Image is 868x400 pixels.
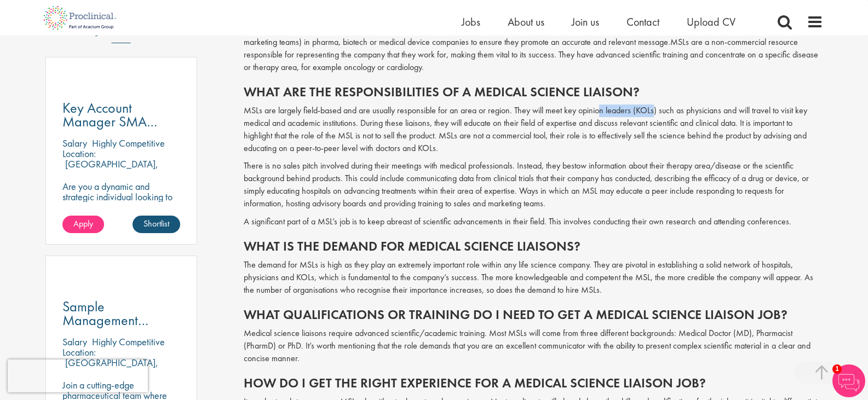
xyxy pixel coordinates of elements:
[244,308,823,322] h2: What qualifications or training do I need to get a medical science liaison job?
[62,216,104,233] a: Apply
[73,218,93,229] span: Apply
[92,335,165,348] p: Highly Competitive
[244,216,823,228] p: A significant part of a MSL’s job is to keep abreast of scientific advancements in their field. T...
[832,364,842,374] span: 1
[62,137,87,149] span: Salary
[62,101,181,129] a: Key Account Manager SMA (North)
[687,15,735,29] a: Upload CV
[572,15,599,29] a: Join us
[244,376,823,390] h2: How do I get the right experience for a medical science liaison job?
[244,105,823,154] p: MSLs are largely field-based and are usually responsible for an area or region. They will meet ke...
[508,15,544,29] a: About us
[244,327,823,365] p: Medical science liaisons require advanced scientific/academic training. Most MSLs will come from ...
[62,181,181,233] p: Are you a dynamic and strategic individual looking to drive growth and build lasting partnerships...
[626,15,659,29] a: Contact
[244,259,823,297] p: The demand for MSLs is high as they play an extremely important role within any life science comp...
[62,300,181,327] a: Sample Management Scientist
[832,364,865,397] img: Chatbot
[244,36,818,73] span: MSLs are a non-commercial resource responsible for representing the company that they work for, m...
[244,85,823,99] h2: What are the responsibilities of a medical science liaison?
[92,137,165,149] p: Highly Competitive
[244,239,823,253] h2: What is the demand for medical science liaisons?
[244,160,823,210] p: There is no sales pitch involved during their meetings with medical professionals. Instead, they ...
[462,15,480,29] a: Jobs
[62,297,148,343] span: Sample Management Scientist
[8,360,148,392] iframe: reCAPTCHA
[244,24,819,48] span: A medical science liaison is a role within medical affairs where you inform and advise on upcomin...
[62,346,96,358] span: Location:
[62,98,157,144] span: Key Account Manager SMA (North)
[62,158,158,181] p: [GEOGRAPHIC_DATA], [GEOGRAPHIC_DATA]
[133,216,180,233] a: Shortlist
[62,356,158,379] p: [GEOGRAPHIC_DATA], [GEOGRAPHIC_DATA]
[62,335,87,348] span: Salary
[62,147,96,160] span: Location:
